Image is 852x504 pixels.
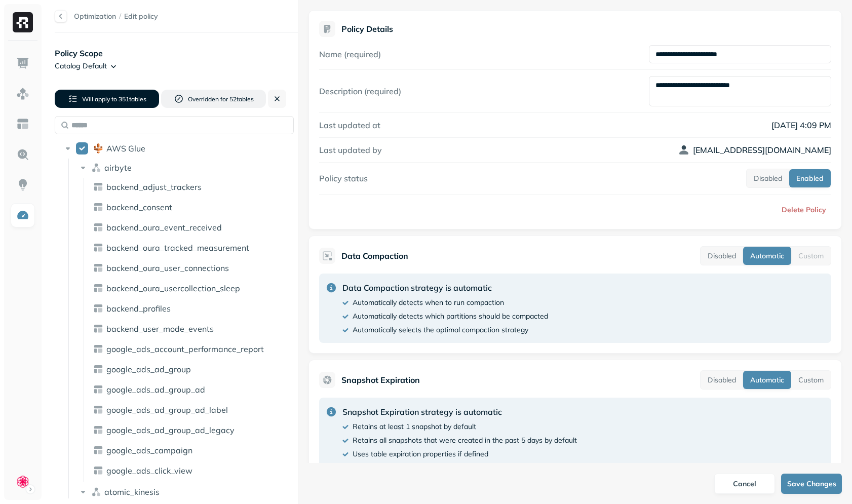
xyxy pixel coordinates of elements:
p: Uses table expiration properties if defined [353,449,488,459]
div: google_ads_click_view [89,462,305,479]
p: Catalog Default [55,61,107,71]
div: airbyte [74,160,304,176]
div: google_ads_campaign [89,442,305,458]
p: backend_oura_tracked_measurement [106,243,249,253]
img: Asset Explorer [16,118,29,131]
div: google_ads_ad_group_ad [89,381,305,398]
p: google_ads_campaign [106,445,192,455]
p: Automatically selects the optimal compaction strategy [353,325,528,335]
button: Automatic [743,371,791,389]
p: [DATE] 4:09 PM [649,119,831,131]
label: Description (required) [319,86,401,96]
p: airbyte [104,163,132,173]
button: Automatic [743,247,791,265]
p: google_ads_ad_group_ad_label [106,405,228,415]
p: google_ads_ad_group_ad_legacy [106,425,235,435]
div: backend_consent [89,199,305,215]
p: backend_oura_usercollection_sleep [106,283,240,293]
div: backend_profiles [89,300,305,317]
img: Optimization [16,209,29,222]
div: google_ads_ad_group_ad_legacy [89,422,305,438]
p: / [119,12,121,21]
div: google_ads_ad_group [89,361,305,377]
span: Overridden for [188,95,228,103]
img: Query Explorer [16,148,29,161]
label: Last updated by [319,145,382,155]
div: backend_user_mode_events [89,321,305,337]
p: backend_consent [106,202,172,212]
span: Will apply to [82,95,117,103]
p: Snapshot Expiration [341,374,420,386]
img: Clue [16,475,30,489]
div: google_ads_ad_group_ad_label [89,402,305,418]
div: backend_oura_event_received [89,219,305,236]
img: Insights [16,178,29,191]
p: Data Compaction [341,250,408,262]
span: 351 table s [117,95,146,103]
button: Cancel [714,474,775,494]
div: backend_oura_tracked_measurement [89,240,305,256]
label: Policy status [319,173,368,183]
label: Last updated at [319,120,380,130]
p: Policy Details [341,24,393,34]
button: Save Changes [781,474,842,494]
p: google_ads_account_performance_report [106,344,264,354]
p: Automatically detects when to run compaction [353,298,504,307]
button: Enabled [789,169,831,187]
button: Disabled [701,371,743,389]
p: google_ads_click_view [106,466,192,476]
img: Ryft [13,12,33,32]
div: google_ads_account_performance_report [89,341,305,357]
div: backend_adjust_trackers [89,179,305,195]
p: backend_adjust_trackers [106,182,202,192]
div: backend_oura_user_connections [89,260,305,276]
p: google_ads_ad_group_ad [106,384,205,395]
p: google_ads_ad_group [106,364,191,374]
p: backend_user_mode_events [106,324,214,334]
p: AWS Glue [106,143,145,153]
p: Retains all snapshots that were created in the past 5 days by default [353,436,577,445]
button: AWS Glue [76,142,88,154]
p: Snapshot Expiration strategy is automatic [342,406,577,418]
div: AWS GlueAWS Glue [59,140,304,157]
p: backend_oura_user_connections [106,263,229,273]
span: Edit policy [124,12,158,21]
nav: breadcrumb [74,12,158,21]
p: Policy Scope [55,47,298,59]
button: Disabled [747,169,789,187]
span: 52 table s [228,95,254,103]
p: Automatically detects which partitions should be compacted [353,312,548,321]
button: Overridden for 52tables [161,90,265,108]
img: Dashboard [16,57,29,70]
button: Disabled [701,247,743,265]
p: atomic_kinesis [104,487,160,497]
a: Optimization [74,12,116,21]
img: Assets [16,87,29,100]
div: backend_oura_usercollection_sleep [89,280,305,296]
p: [EMAIL_ADDRESS][DOMAIN_NAME] [693,144,831,156]
button: Custom [791,371,831,389]
button: Delete Policy [773,201,831,219]
p: backend_profiles [106,303,171,314]
p: backend_oura_event_received [106,222,222,232]
button: Will apply to 351tables [55,90,159,108]
p: Data Compaction strategy is automatic [342,282,548,294]
label: Name (required) [319,49,381,59]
